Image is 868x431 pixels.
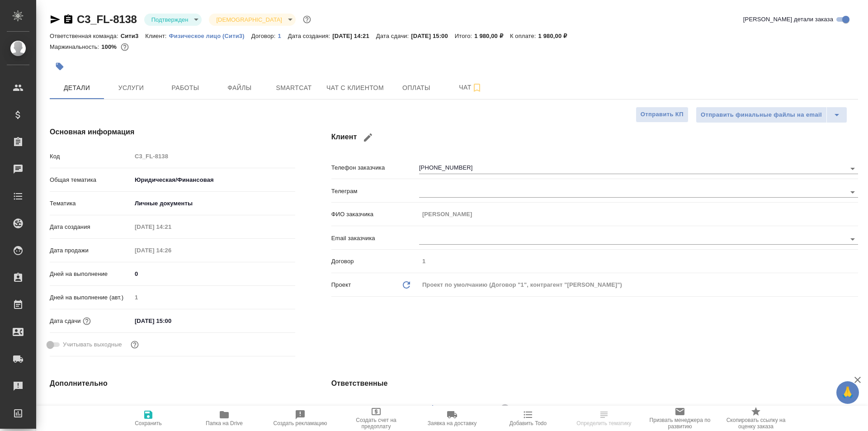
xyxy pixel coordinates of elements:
[331,127,858,148] h4: Клиент
[55,82,99,94] span: Детали
[50,14,61,25] button: Скопировать ссылку для ЯМессенджера
[50,127,295,137] h4: Основная информация
[331,234,419,243] p: Email заказчика
[213,16,284,24] button: [DEMOGRAPHIC_DATA]
[743,15,833,24] span: [PERSON_NAME] детали заказа
[288,33,332,39] p: Дата создания:
[419,208,858,221] input: Пустое поле
[169,33,251,39] p: Физическое лицо (Сити3)
[50,57,70,76] button: Добавить тэг
[642,406,718,431] button: Призвать менеджера по развитию
[132,220,211,233] input: Пустое поле
[109,82,153,94] span: Услуги
[50,246,132,255] p: Дата продажи
[376,33,411,39] p: Дата сдачи:
[696,107,847,123] div: split button
[132,267,295,280] input: ✎ Введи что-нибудь
[209,14,295,26] div: Подтвержден
[455,33,474,39] p: Итого:
[50,223,132,232] p: Дата создания
[129,339,141,350] button: Выбери, если сб и вс нужно считать рабочими днями для выполнения заказа.
[414,406,490,431] button: Заявка на доставку
[50,378,295,389] h4: Дополнительно
[251,33,278,39] p: Договор:
[566,406,642,431] button: Определить тематику
[701,110,822,120] span: Отправить финальные файлы на email
[449,82,492,93] span: Чат
[50,293,132,302] p: Дней на выполнение (авт.)
[331,163,419,172] p: Телефон заказчика
[132,150,295,163] input: Пустое поле
[50,43,101,50] p: Маржинальность:
[641,109,684,120] span: Отправить КП
[101,43,119,50] p: 100%
[474,33,510,39] p: 1 980,00 ₽
[50,33,121,39] p: Ответственная команда:
[428,420,476,426] span: Заявка на доставку
[145,33,169,39] p: Клиент:
[132,172,295,188] div: Юридическая/Финансовая
[50,175,132,185] p: Общая тематика
[274,420,327,426] span: Создать рекламацию
[411,33,455,39] p: [DATE] 15:00
[538,33,574,39] p: 1 980,00 ₽
[332,33,376,39] p: [DATE] 14:21
[77,13,137,25] a: C3_FL-8138
[301,14,313,25] button: Доп статусы указывают на важность/срочность заказа
[278,33,288,39] p: 1
[278,32,288,39] a: 1
[447,404,503,413] span: [PERSON_NAME]
[144,14,202,26] div: Подтвержден
[576,420,631,426] span: Определить тематику
[419,255,858,268] input: Пустое поле
[510,33,538,39] p: К оплате:
[149,16,191,24] button: Подтвержден
[164,82,207,94] span: Работы
[846,162,859,175] button: Open
[132,196,295,211] div: Личные документы
[723,417,788,430] span: Скопировать ссылку на оценку заказа
[647,417,712,430] span: Призвать менеджера по развитию
[490,406,566,431] button: Добавить Todo
[326,82,384,94] span: Чат с клиентом
[50,199,132,208] p: Тематика
[836,381,859,404] button: 🙏
[135,420,162,426] span: Сохранить
[186,406,262,431] button: Папка на Drive
[846,233,859,246] button: Open
[331,210,419,219] p: ФИО заказчика
[840,383,855,402] span: 🙏
[50,152,132,161] p: Код
[331,257,419,266] p: Договор
[81,315,93,327] button: Если добавить услуги и заполнить их объемом, то дата рассчитается автоматически
[718,406,794,431] button: Скопировать ссылку на оценку заказа
[119,41,131,53] button: 0.00 RUB;
[110,406,186,431] button: Сохранить
[132,244,211,257] input: Пустое поле
[419,277,858,293] div: Проект по умолчанию (Договор "1", контрагент "[PERSON_NAME]")
[206,420,243,426] span: Папка на Drive
[218,82,261,94] span: Файлы
[50,270,132,279] p: Дней на выполнение
[331,187,419,196] p: Телеграм
[63,14,74,25] button: Скопировать ссылку
[121,33,146,39] p: Сити3
[395,82,438,94] span: Оплаты
[50,403,132,412] p: Путь на drive
[338,406,414,431] button: Создать счет на предоплату
[447,403,512,414] div: [PERSON_NAME]
[344,417,409,430] span: Создать счет на предоплату
[331,378,858,389] h4: Ответственные
[132,401,295,414] input: Пустое поле
[472,82,482,93] svg: Подписаться
[169,32,251,39] a: Физическое лицо (Сити3)
[422,398,443,419] button: Добавить менеджера
[132,314,211,327] input: ✎ Введи что-нибудь
[509,420,547,426] span: Добавить Todo
[846,186,859,199] button: Open
[262,406,338,431] button: Создать рекламацию
[272,82,316,94] span: Smartcat
[331,405,419,414] p: Клиентские менеджеры
[50,317,81,326] p: Дата сдачи
[63,340,122,349] span: Учитывать выходные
